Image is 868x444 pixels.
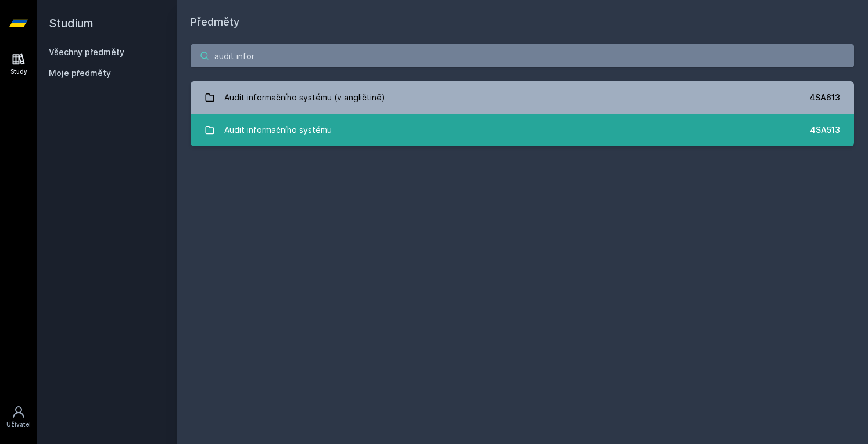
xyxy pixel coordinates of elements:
[2,399,35,435] a: Uživatel
[191,14,854,30] h1: Předměty
[6,420,31,429] div: Uživatel
[809,92,840,103] div: 4SA613
[10,67,27,76] div: Study
[191,114,854,146] a: Audit informačního systému 4SA513
[810,124,840,136] div: 4SA513
[2,46,35,82] a: Study
[49,67,111,79] span: Moje předměty
[224,118,332,142] div: Audit informačního systému
[49,47,124,57] a: Všechny předměty
[191,44,854,67] input: Název nebo ident předmětu…
[191,81,854,114] a: Audit informačního systému (v angličtině) 4SA613
[224,86,385,109] div: Audit informačního systému (v angličtině)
